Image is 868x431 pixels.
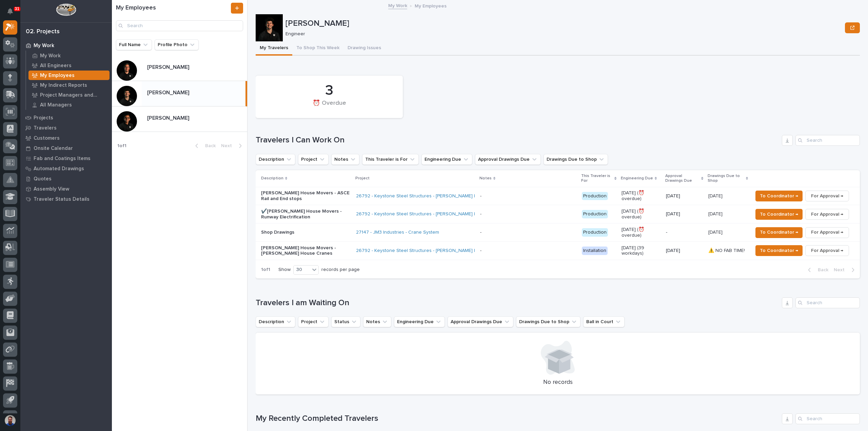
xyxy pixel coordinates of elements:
[261,245,351,257] p: [PERSON_NAME] House Movers - [PERSON_NAME] House Cranes
[26,28,60,36] div: 02. Projects
[112,81,247,106] a: [PERSON_NAME][PERSON_NAME]
[831,267,860,273] button: Next
[278,267,291,273] p: Show
[15,6,19,11] p: 31
[760,192,798,200] span: To Coordinator →
[116,39,152,50] button: Full Name
[256,316,295,327] button: Description
[34,166,84,172] p: Automated Drawings
[267,100,391,114] div: ⏰ Overdue
[795,413,860,424] div: Search
[708,210,724,217] p: [DATE]
[622,245,661,257] p: [DATE] (39 workdays)
[581,172,613,185] p: This Traveler is For
[356,248,489,254] a: 26792 - Keystone Steel Structures - [PERSON_NAME] House
[516,316,580,327] button: Drawings Due to Shop
[582,210,608,218] div: Production
[34,125,57,131] p: Travelers
[285,31,840,37] p: Engineer
[256,298,779,308] h1: Travelers I am Waiting On
[256,41,292,56] button: My Travelers
[261,209,351,220] p: ✔️[PERSON_NAME] House Movers - Runway Electrification
[26,90,112,100] a: Project Managers and Engineers
[708,172,744,185] p: Drawings Due to Shop
[20,113,112,123] a: Projects
[218,143,247,149] button: Next
[256,205,860,223] tr: ✔️[PERSON_NAME] House Movers - Runway Electrification26792 - Keystone Steel Structures - [PERSON_...
[34,145,73,152] p: Onsite Calendar
[26,61,112,70] a: All Engineers
[583,316,625,327] button: Ball in Court
[582,247,608,255] div: Installation
[256,261,276,278] p: 1 of 1
[760,247,798,255] span: To Coordinator →
[190,143,218,149] button: Back
[355,175,370,182] p: Project
[795,297,860,308] input: Search
[20,184,112,194] a: Assembly View
[421,154,472,165] button: Engineering Due
[544,154,608,165] button: Drawings Due to Shop
[805,209,849,220] button: For Approval →
[805,245,849,256] button: For Approval →
[294,266,310,273] div: 30
[261,175,283,182] p: Description
[40,53,61,59] p: My Work
[40,102,72,108] p: All Managers
[362,154,419,165] button: This Traveler is For
[795,135,860,146] input: Search
[356,230,439,235] a: 27147 - JM3 Industries - Crane System
[201,143,216,149] span: Back
[40,73,75,79] p: My Employees
[20,153,112,163] a: Fab and Coatings Items
[475,154,541,165] button: Approval Drawings Due
[221,143,236,149] span: Next
[479,175,492,182] p: Notes
[147,63,191,71] p: [PERSON_NAME]
[155,39,199,50] button: Profile Photo
[388,1,407,9] a: My Work
[256,223,860,242] tr: Shop Drawings27147 - JM3 Industries - Crane System - Production[DATE] (⏰ overdue)-[DATE][DATE] To...
[116,20,243,31] div: Search
[708,192,724,199] p: [DATE]
[3,4,17,18] button: Notifications
[343,41,385,56] button: Drawing Issues
[666,230,703,235] p: -
[666,193,703,199] p: [DATE]
[760,210,798,218] span: To Coordinator →
[708,247,746,254] p: ⚠️ NO FAB TIME!
[264,379,852,386] p: No records
[755,191,803,201] button: To Coordinator →
[34,186,69,192] p: Assembly View
[622,227,661,238] p: [DATE] (⏰ overdue)
[665,172,699,185] p: Approval Drawings Due
[256,154,295,165] button: Description
[331,154,359,165] button: Notes
[480,248,481,254] div: -
[256,135,779,145] h1: Travelers I Can Work On
[805,227,849,238] button: For Approval →
[363,316,391,327] button: Notes
[811,247,843,255] span: For Approval →
[34,156,91,162] p: Fab and Coatings Items
[805,191,849,201] button: For Approval →
[666,211,703,217] p: [DATE]
[40,82,87,89] p: My Indirect Reports
[834,267,849,273] span: Next
[267,82,391,99] div: 3
[755,245,803,256] button: To Coordinator →
[292,41,343,56] button: To Shop This Week
[20,133,112,143] a: Customers
[480,211,481,217] div: -
[40,63,72,69] p: All Engineers
[811,210,843,218] span: For Approval →
[622,209,661,220] p: [DATE] (⏰ overdue)
[20,194,112,204] a: Traveler Status Details
[116,4,230,12] h1: My Employees
[112,56,247,81] a: [PERSON_NAME][PERSON_NAME]
[147,114,191,121] p: [PERSON_NAME]
[331,316,360,327] button: Status
[3,413,17,428] button: users-avatar
[26,100,112,110] a: All Managers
